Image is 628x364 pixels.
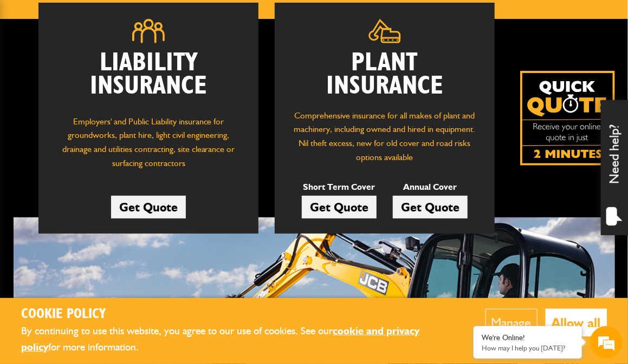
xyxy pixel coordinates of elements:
p: Comprehensive insurance for all makes of plant and machinery, including owned and hired in equipm... [291,109,478,164]
h2: Plant Insurance [291,51,478,98]
h2: Liability Insurance [55,51,242,104]
div: Need help? [601,100,628,235]
button: Allow all [546,309,607,336]
a: Get your insurance quote isn just 2-minutes [520,71,615,166]
p: By continuing to use this website, you agree to our use of cookies. See our for more information. [22,323,452,356]
a: Get Quote [393,196,468,219]
a: cookie and privacy policy [22,325,420,354]
p: Short Term Cover [302,180,377,194]
p: Annual Cover [393,180,468,194]
img: Quick Quote [520,71,615,166]
a: Get Quote [111,196,186,219]
h2: Cookie Policy [22,306,452,323]
button: Manage [485,309,538,336]
p: Employers' and Public Liability insurance for groundworks, plant hire, light civil engineering, d... [55,115,242,176]
div: We're Online! [482,333,574,342]
p: How may I help you today? [482,344,574,352]
a: Get Quote [302,196,377,219]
